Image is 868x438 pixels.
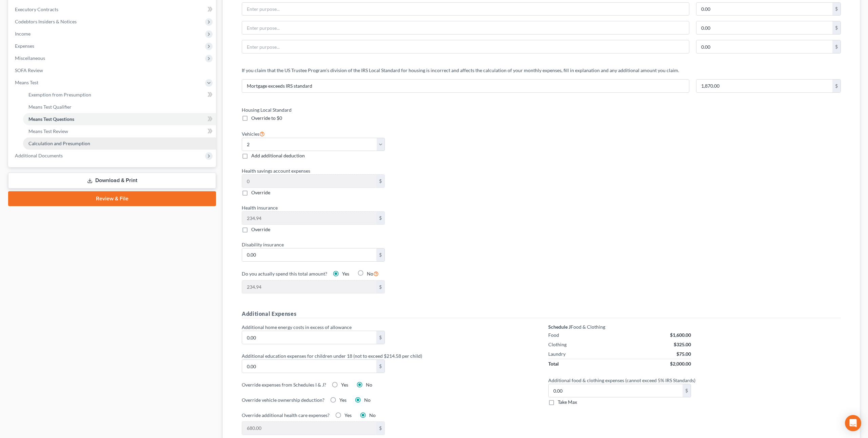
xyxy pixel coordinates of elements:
h5: Additional Expenses [242,310,841,318]
span: No [369,412,376,418]
label: Vehicles [242,130,265,138]
a: Review & File [8,191,216,206]
div: $ [376,422,384,435]
div: $ [376,248,384,261]
a: Calculation and Presumption [23,137,216,150]
div: Food [548,332,559,338]
label: Additional food & clothing expenses (cannot exceed 5% IRS Standards) [545,377,845,384]
span: Expenses [15,43,34,49]
span: Income [15,31,31,37]
span: Means Test [15,80,38,85]
div: $ [832,80,841,92]
div: $ [376,281,384,293]
span: Yes [339,397,347,403]
div: $ [832,21,841,34]
div: $ [376,175,384,188]
div: $1,600.00 [670,332,691,338]
span: Means Test Qualifier [28,104,72,110]
label: Override additional health care expenses? [242,412,330,419]
a: Means Test Qualifier [23,101,216,113]
span: Codebtors Insiders & Notices [15,19,77,24]
span: Miscellaneous [15,55,45,61]
div: $325.00 [674,341,691,348]
span: No [367,271,373,277]
input: 0.00 [242,422,376,435]
label: Override vehicle ownership deduction? [242,396,324,403]
div: $ [832,40,841,53]
label: Do you actually spend this total amount? [242,270,327,277]
span: Yes [341,382,348,388]
div: $ [832,3,841,16]
p: If you claim that the US Trustee Program's division of the IRS Local Standard for housing is inco... [242,67,841,74]
input: Enter purpose... [242,3,689,16]
span: Add additional deduction [251,153,305,158]
span: Exemption from Presumption [28,92,91,97]
input: Explanation for addtional amount... [242,80,689,92]
input: 0.00 [242,281,376,293]
input: 0.00 [696,3,832,16]
label: Health savings account expenses [238,167,538,174]
label: Override expenses from Schedules I & J? [242,381,326,388]
a: Exemption from Presumption [23,89,216,101]
input: 0.00 [696,21,832,34]
input: Enter purpose... [242,40,689,53]
div: Food & Clothing [548,324,691,330]
div: Clothing [548,341,567,348]
div: $75.00 [676,351,691,357]
span: Means Test Review [28,128,68,134]
div: Open Intercom Messenger [845,415,861,431]
a: SOFA Review [9,64,216,76]
span: Calculation and Presumption [28,140,90,146]
span: SOFA Review [15,67,43,73]
input: 0.00 [242,212,376,224]
input: 0.00 [549,384,683,397]
span: Means Test Questions [28,116,74,122]
div: $ [683,384,691,397]
input: 0.00 [242,331,376,344]
span: Override [251,226,270,232]
div: Total [548,360,559,367]
a: Executory Contracts [9,3,216,16]
div: $ [376,360,384,373]
label: Additional home energy costs in excess of allowance [238,324,538,331]
a: Means Test Review [23,125,216,137]
input: Enter purpose... [242,21,689,34]
span: Override to $0 [251,115,282,121]
input: 0.00 [242,175,376,188]
label: Additional education expenses for children under 18 (not to exceed $214.58 per child) [238,352,538,359]
span: Take Max [558,399,577,405]
label: Disability insurance [238,241,538,248]
label: Housing Local Standard [238,106,538,113]
a: Download & Print [8,173,216,189]
span: Executory Contracts [15,6,58,12]
span: Override [251,190,270,195]
input: 0.00 [242,248,376,261]
span: Yes [342,271,349,277]
label: Health insurance [238,204,538,211]
span: Additional Documents [15,153,63,158]
span: Yes [344,412,352,418]
div: $ [376,331,384,344]
span: No [366,382,372,388]
div: $2,000.00 [670,360,691,367]
div: $ [376,212,384,224]
span: No [364,397,371,403]
input: 0.00 [696,40,832,53]
a: Means Test Questions [23,113,216,125]
input: 0.00 [696,80,832,92]
strong: Schedule J [548,324,571,330]
input: 0.00 [242,360,376,373]
div: Laundry [548,351,566,357]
